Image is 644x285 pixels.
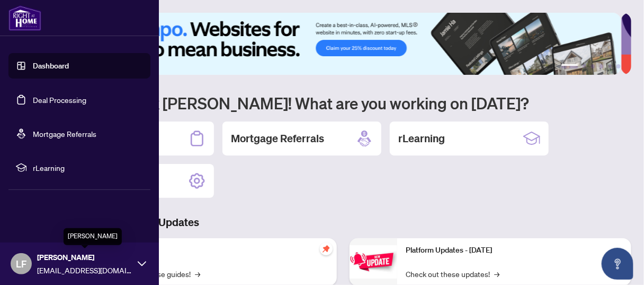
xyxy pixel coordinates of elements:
[33,129,96,139] a: Mortgage Referrals
[406,245,623,256] p: Platform Updates - [DATE]
[33,95,86,105] a: Deal Processing
[55,13,621,75] img: Slide 0
[591,64,595,68] button: 3
[398,131,445,146] h2: rLearning
[55,215,631,230] h3: Brokerage & Industry Updates
[55,93,631,113] h1: Welcome back [PERSON_NAME]! What are you working on [DATE]?
[64,228,122,245] div: [PERSON_NAME]
[8,5,41,31] img: logo
[494,268,499,280] span: →
[616,64,621,68] button: 6
[406,268,499,280] a: Check out these updates!→
[33,61,69,71] a: Dashboard
[33,162,143,174] span: rLearning
[195,268,200,280] span: →
[320,243,333,255] span: pushpin
[602,248,633,280] button: Open asap
[37,264,132,276] span: [EMAIL_ADDRESS][DOMAIN_NAME]
[600,64,604,68] button: 4
[583,64,587,68] button: 2
[16,256,26,271] span: LF
[37,252,132,263] span: [PERSON_NAME]
[111,245,328,256] p: Self-Help
[608,64,612,68] button: 5
[350,245,397,279] img: Platform Updates - June 23, 2025
[231,131,324,146] h2: Mortgage Referrals
[561,64,578,68] button: 1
